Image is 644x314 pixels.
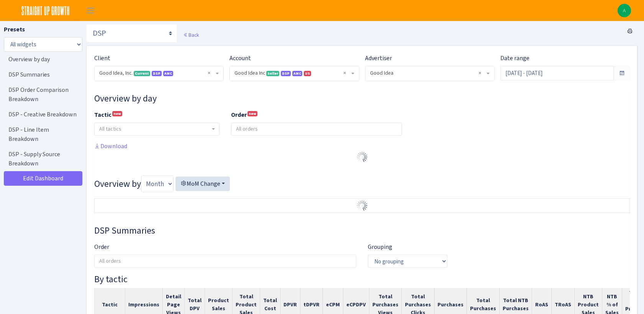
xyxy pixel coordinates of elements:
[281,71,291,76] span: DSP
[231,123,401,135] input: All orders
[4,82,80,107] a: DSP Order Comparison Breakdown
[81,4,100,17] button: Toggle navigation
[4,122,80,147] a: DSP - Line Item Breakdown
[134,71,150,76] span: Current
[500,54,529,63] label: Date range
[368,242,392,252] label: Grouping
[94,225,630,236] h3: Widget #37
[163,71,173,76] span: AMC
[478,69,481,77] span: Remove all items
[95,255,356,267] input: All orders
[208,69,210,77] span: Remove all items
[4,147,80,171] a: DSP - Supply Source Breakdown
[94,93,630,104] h3: Widget #10
[4,67,80,82] a: DSP Summaries
[4,107,80,122] a: DSP - Creative Breakdown
[112,111,122,116] sup: new
[356,200,368,212] img: Preloader
[152,71,162,76] span: DSP
[94,142,127,150] a: Download
[292,71,302,76] span: Amazon Marketing Cloud
[99,69,214,77] span: Good Idea, Inc. <span class="badge badge-success">Current</span><span class="badge badge-primary"...
[618,4,631,17] a: A
[229,54,251,63] label: Account
[370,69,485,77] span: Good Idea
[266,71,279,76] span: Seller
[175,177,230,191] button: MoM Change
[230,66,359,81] span: Good Idea Inc <span class="badge badge-success">Seller</span><span class="badge badge-primary">DS...
[343,69,346,77] span: Remove all items
[4,25,25,34] label: Presets
[365,54,392,63] label: Advertiser
[231,111,247,119] b: Order
[247,111,257,116] sup: new
[94,175,630,192] h3: Overview by
[234,69,349,77] span: Good Idea Inc <span class="badge badge-success">Seller</span><span class="badge badge-primary">DS...
[183,31,199,38] a: Back
[4,171,82,186] a: Edit Dashboard
[99,125,121,132] span: All tactics
[356,151,368,163] img: Preloader
[618,4,631,17] img: Alisha
[95,66,223,81] span: Good Idea, Inc. <span class="badge badge-success">Current</span><span class="badge badge-primary"...
[94,111,111,119] b: Tactic
[304,71,311,76] span: US
[4,52,80,67] a: Overview by day
[94,54,110,63] label: Client
[94,274,630,285] h4: By tactic
[94,242,109,252] label: Order
[365,66,494,81] span: Good Idea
